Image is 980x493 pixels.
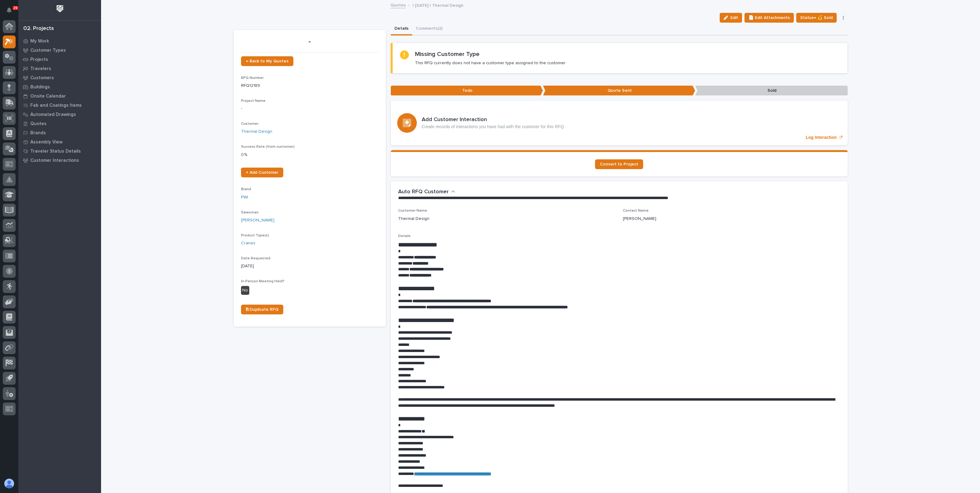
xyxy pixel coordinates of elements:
a: + Add Customer [241,168,283,177]
p: Projects [30,57,48,62]
span: Salesman [241,211,258,214]
div: Notifications29 [8,7,16,17]
span: + Add Customer [246,170,278,175]
span: Convert to Project [600,162,638,166]
a: Travelers [18,64,101,73]
p: Assembly View [30,139,62,145]
p: 0 % [241,152,379,158]
img: Workspace Logo [54,3,66,14]
p: My Work [30,39,49,44]
span: Edit [730,15,738,20]
p: Customers [30,75,54,81]
a: ← Back to My Quotes [241,56,293,66]
p: Customer Interactions [30,158,79,163]
a: Traveler Status Details [18,146,101,156]
p: Create records of interactions you have had with the customer for this RFQ [422,124,564,129]
span: Project Name [241,99,266,103]
h2: Missing Customer Type [415,50,480,58]
a: Convert to Project [595,159,643,169]
span: 📄 Edit Attachments [748,14,790,21]
p: Brands [30,130,46,136]
a: Assembly View [18,137,101,146]
a: Quotes [390,1,406,8]
a: Buildings [18,82,101,91]
p: Onsite Calendar [30,94,66,99]
p: - [241,37,379,46]
h2: Auto RFQ Customer [398,189,449,195]
a: Customer Types [18,46,101,55]
p: This RFQ currently does not have a customer type assigned to the customer [415,60,566,66]
p: RFQ12189 [241,83,379,89]
p: | [DATE] | Thermal Design [413,2,463,8]
p: [PERSON_NAME] [623,216,656,222]
span: Customer [241,122,258,126]
p: Quotes [30,121,47,127]
div: No [241,286,249,295]
h3: Add Customer Interaction [422,117,564,123]
span: Product Type(s) [241,234,269,237]
span: ⎘ Duplicate RFQ [246,307,278,312]
button: users-avatar [3,477,16,490]
span: Date Requested [241,257,270,260]
p: Automated Drawings [30,112,76,117]
span: Brand [241,187,251,191]
a: Quotes [18,119,101,128]
button: Auto RFQ Customer [398,189,455,195]
a: Automated Drawings [18,110,101,119]
p: Traveler Status Details [30,149,81,154]
span: Status→ 💰 Sold [800,14,833,21]
span: Contact Name [623,209,649,213]
div: 02. Projects [23,25,54,32]
span: Details [398,234,411,238]
p: Fab and Coatings Items [30,103,82,108]
a: Thermal Design [241,128,272,135]
span: Customer Name [398,209,427,213]
span: In-Person Meeting Held? [241,280,285,283]
p: Buildings [30,84,50,90]
p: Thermal Design [398,216,429,222]
a: Projects [18,55,101,64]
p: Sold [695,86,847,96]
span: ← Back to My Quotes [246,59,288,63]
a: Brands [18,128,101,137]
p: [DATE] [241,263,379,269]
button: Edit [720,13,742,23]
a: Customers [18,73,101,82]
button: Comments (2) [412,23,446,35]
button: Details [391,23,412,35]
span: Success Rate (from customer) [241,145,295,149]
a: My Work [18,36,101,46]
a: Fab and Coatings Items [18,101,101,110]
button: 📄 Edit Attachments [744,13,794,23]
p: Customer Types [30,48,66,53]
p: Log Interaction [806,135,837,140]
a: Customer Interactions [18,156,101,165]
a: PWI [241,194,248,201]
button: Status→ 💰 Sold [796,13,837,23]
button: Notifications [3,4,16,17]
a: ⎘ Duplicate RFQ [241,305,283,314]
p: - [241,106,379,112]
p: Todo [391,86,543,96]
p: Quote Sent [543,86,695,96]
span: RFQ Number [241,76,264,80]
a: Cranes [241,240,255,247]
a: [PERSON_NAME] [241,217,274,224]
a: Log Interaction [391,101,848,145]
p: Travelers [30,66,51,72]
a: Onsite Calendar [18,91,101,101]
p: 29 [13,6,17,10]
